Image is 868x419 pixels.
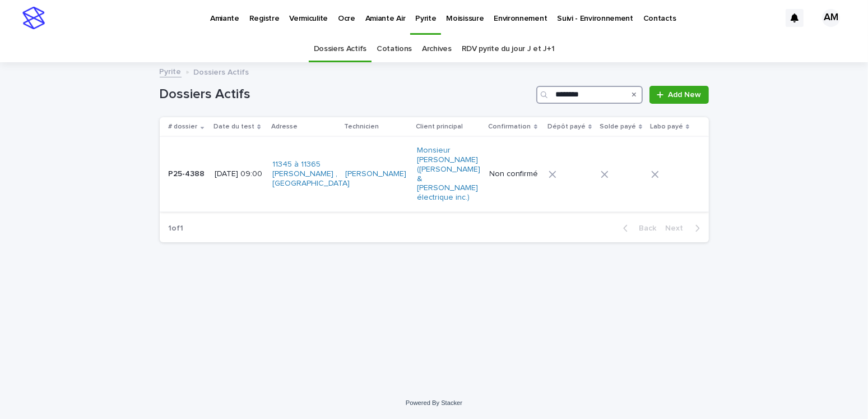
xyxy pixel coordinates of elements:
a: [PERSON_NAME] [345,169,406,179]
a: Pyrite [160,65,182,77]
a: Powered By Stacker [406,399,462,406]
p: # dossier [169,121,198,133]
p: Adresse [271,121,298,133]
button: Back [614,223,661,233]
span: Next [666,224,690,232]
p: Dépôt payé [547,121,586,133]
span: Back [633,224,657,232]
p: Date du test [213,121,254,133]
p: Labo payé [650,121,683,133]
img: stacker-logo-s-only.png [22,7,45,29]
p: 1 of 1 [160,215,193,242]
p: Client principal [416,121,463,133]
a: RDV pyrite du jour J et J+1 [462,36,555,62]
a: 11345 à 11365 [PERSON_NAME] , [GEOGRAPHIC_DATA] [272,160,350,188]
a: Monsieur [PERSON_NAME] ([PERSON_NAME] & [PERSON_NAME] électrique inc.) [417,146,480,202]
h1: Dossiers Actifs [160,86,532,103]
p: Technicien [344,121,379,133]
p: P25-4388 [169,167,207,179]
p: Confirmation [489,121,531,133]
span: Add New [669,91,702,99]
button: Next [661,223,709,233]
a: Archives [422,36,452,62]
p: [DATE] 09:00 [215,169,263,179]
a: Dossiers Actifs [314,36,366,62]
div: AM [822,9,840,27]
p: Dossiers Actifs [194,65,249,77]
a: Cotations [377,36,412,62]
tr: P25-4388P25-4388 [DATE] 09:0011345 à 11365 [PERSON_NAME] , [GEOGRAPHIC_DATA] [PERSON_NAME] Monsie... [160,137,709,212]
p: Non confirmé [490,169,540,179]
p: Solde payé [600,121,636,133]
input: Search [536,86,643,104]
a: Add New [649,86,708,104]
